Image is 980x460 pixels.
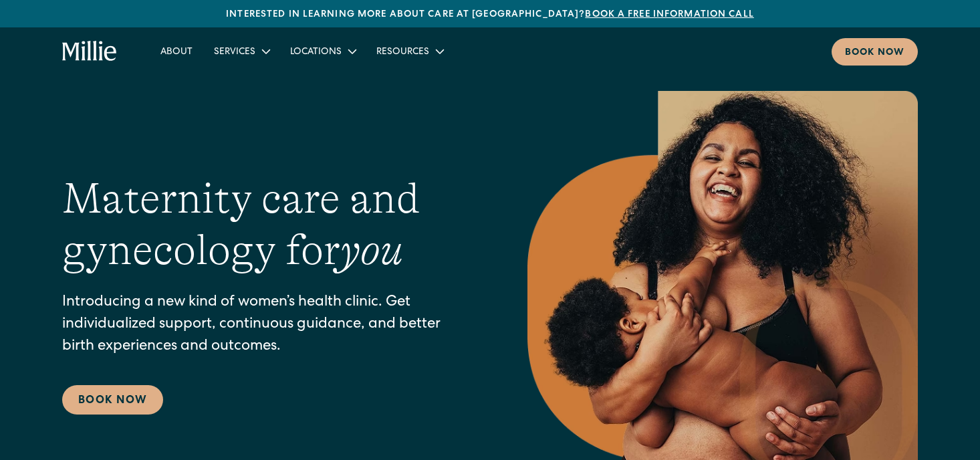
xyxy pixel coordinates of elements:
a: Book now [832,38,918,66]
div: Services [214,45,255,60]
div: Resources [376,45,429,60]
a: About [150,40,203,62]
div: Locations [279,40,366,62]
em: you [340,226,403,274]
a: home [62,41,118,62]
div: Book now [845,46,904,60]
p: Introducing a new kind of women’s health clinic. Get individualized support, continuous guidance,... [62,292,474,358]
a: Book Now [62,385,163,415]
h1: Maternity care and gynecology for [62,173,474,276]
div: Locations [290,45,342,60]
div: Services [203,40,279,62]
a: Book a free information call [585,10,753,19]
div: Resources [366,40,453,62]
